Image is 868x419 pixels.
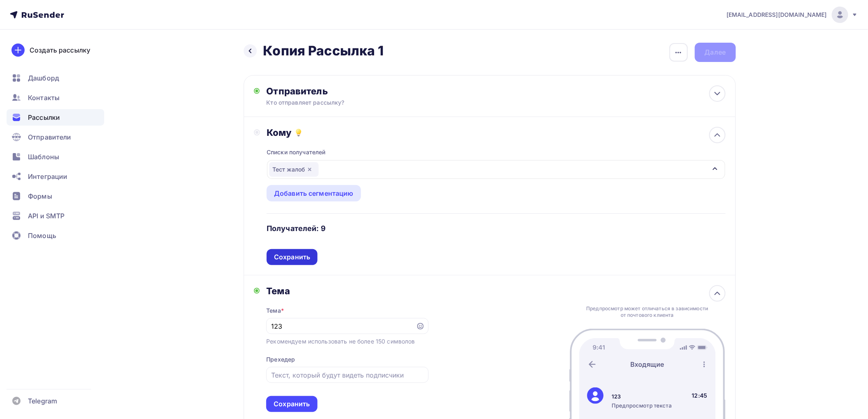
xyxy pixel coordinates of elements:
[266,85,444,97] div: Отправитель
[274,399,310,409] div: Сохранить
[266,285,428,297] div: Тема
[28,112,60,122] span: Рассылки
[7,188,104,204] a: Формы
[7,129,104,145] a: Отправители
[612,402,672,409] div: Предпросмотр текста
[7,109,104,126] a: Рассылки
[692,392,708,400] div: 12:45
[7,89,104,106] a: Контакты
[28,211,64,221] span: API и SMTP
[271,370,424,380] input: Текст, который будут видеть подписчики
[28,396,57,406] span: Telegram
[30,45,90,55] div: Создать рассылку
[7,149,104,165] a: Шаблоны
[612,393,672,400] div: 123
[267,127,725,138] div: Кому
[584,305,710,318] div: Предпросмотр может отличаться в зависимости от почтового клиента
[271,321,411,331] input: Укажите тему письма
[28,93,59,103] span: Контакты
[28,132,71,142] span: Отправители
[267,160,725,179] button: Тест жалоб
[266,307,284,315] div: Тема
[726,11,827,19] span: [EMAIL_ADDRESS][DOMAIN_NAME]
[267,224,326,234] h4: Получателей: 9
[267,148,326,156] div: Списки получателей
[7,70,104,86] a: Дашборд
[263,43,384,59] h2: Копия Рассылка 1
[28,172,67,181] span: Интеграции
[274,188,354,198] div: Добавить сегментацию
[28,191,52,201] span: Формы
[269,162,319,177] div: Тест жалоб
[726,7,858,23] a: [EMAIL_ADDRESS][DOMAIN_NAME]
[28,231,56,240] span: Помощь
[266,355,295,364] div: Прехедер
[28,73,59,83] span: Дашборд
[28,152,59,162] span: Шаблоны
[266,337,415,346] div: Рекомендуем использовать не более 150 символов
[266,98,426,107] div: Кто отправляет рассылку?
